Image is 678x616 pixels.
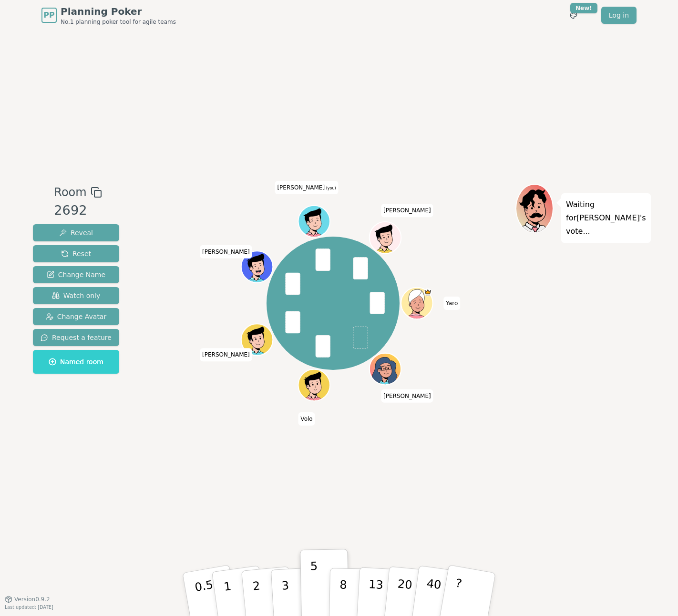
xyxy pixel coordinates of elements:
[47,270,105,279] span: Change Name
[43,10,54,21] span: PP
[59,228,93,238] span: Reveal
[200,245,252,258] span: Click to change your name
[54,201,102,220] div: 2692
[565,7,582,24] button: New!
[61,18,176,26] span: No.1 planning poker tool for agile teams
[5,596,50,603] button: Version0.9.2
[61,5,176,18] span: Planning Poker
[33,224,119,241] button: Reveal
[298,412,315,426] span: Click to change your name
[33,308,119,325] button: Change Avatar
[52,291,101,300] span: Watch only
[381,204,433,217] span: Click to change your name
[381,389,433,403] span: Click to change your name
[14,596,50,603] span: Version 0.9.2
[61,249,91,258] span: Reset
[443,297,460,310] span: Click to change your name
[566,198,646,238] p: Waiting for [PERSON_NAME] 's vote...
[424,288,432,297] span: Yaro is the host
[33,350,119,374] button: Named room
[5,605,53,610] span: Last updated: [DATE]
[601,7,637,24] a: Log in
[325,186,336,190] span: (you)
[570,3,597,13] div: New!
[33,329,119,346] button: Request a feature
[49,357,103,367] span: Named room
[310,559,318,611] p: 5
[46,312,107,321] span: Change Avatar
[33,245,119,262] button: Reset
[299,207,329,236] button: Click to change your avatar
[41,333,112,342] span: Request a feature
[275,181,338,194] span: Click to change your name
[200,348,252,361] span: Click to change your name
[33,287,119,304] button: Watch only
[33,266,119,283] button: Change Name
[41,5,176,26] a: PPPlanning PokerNo.1 planning poker tool for agile teams
[54,184,86,201] span: Room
